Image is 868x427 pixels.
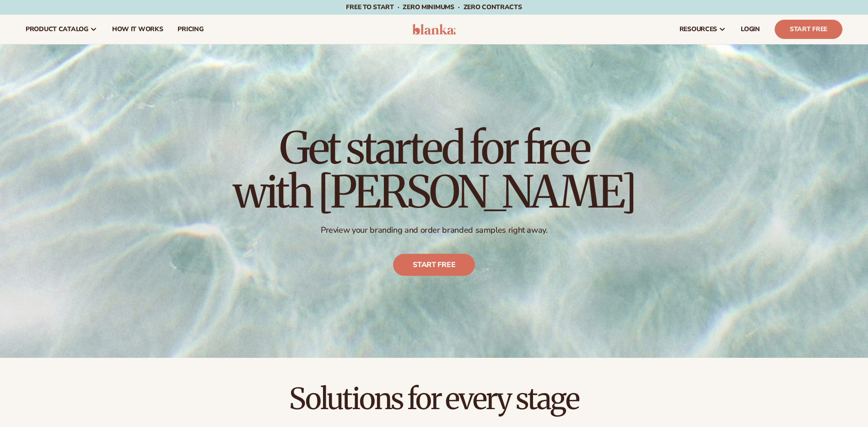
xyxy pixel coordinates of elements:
a: Start Free [775,20,842,39]
span: Free to start · ZERO minimums · ZERO contracts [346,3,522,11]
a: resources [672,15,733,44]
img: logo [412,24,456,35]
a: LOGIN [733,15,767,44]
a: How It Works [105,15,171,44]
span: pricing [178,26,203,33]
span: product catalog [26,26,88,33]
span: resources [679,26,717,33]
a: product catalog [18,15,105,44]
h2: Solutions for every stage [26,383,842,414]
a: pricing [170,15,210,44]
p: Preview your branding and order branded samples right away. [233,225,636,235]
h1: Get started for free with [PERSON_NAME] [233,126,636,214]
span: How It Works [112,26,163,33]
span: LOGIN [741,26,760,33]
a: Start free [393,254,475,276]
